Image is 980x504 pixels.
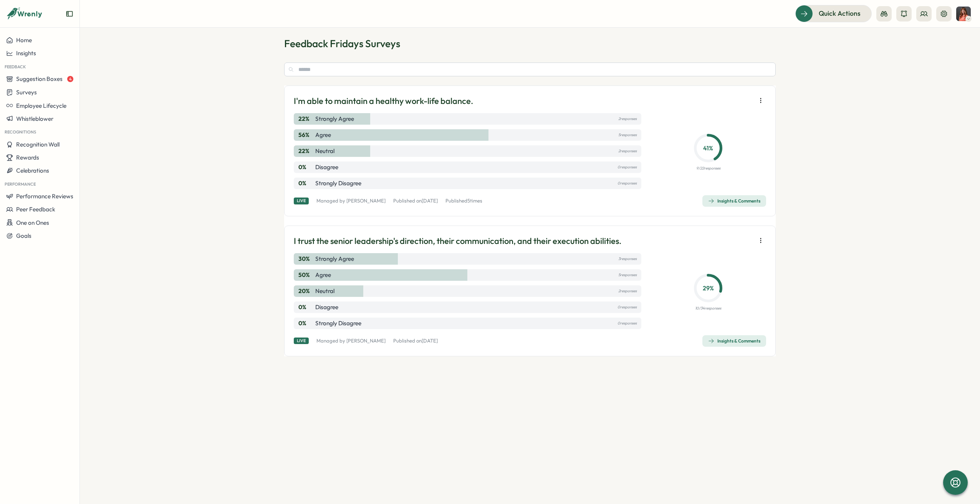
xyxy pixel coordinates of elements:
[16,206,55,213] span: Peer Feedback
[16,193,73,200] span: Performance Reviews
[617,179,637,188] p: 0 responses
[16,141,60,148] span: Recognition Wall
[16,49,36,57] span: Insights
[315,303,338,311] p: Disagree
[696,165,720,171] p: 9 / 22 responses
[294,198,309,204] div: Live
[393,198,438,204] p: Published on
[315,179,361,188] p: Strongly disagree
[16,167,49,174] span: Celebrations
[618,115,637,123] p: 2 responses
[422,198,438,204] span: [DATE]
[298,131,314,139] p: 56 %
[298,147,314,155] p: 22 %
[294,235,621,247] p: I trust the senior leadership's direction, their communication, and their execution abilities.
[617,319,637,328] p: 0 responses
[67,76,73,82] span: 4
[708,338,760,344] div: Insights & Comments
[298,287,314,295] p: 20 %
[298,303,314,311] p: 0 %
[315,115,354,123] p: Strongly agree
[66,10,73,18] button: Expand sidebar
[16,154,39,161] span: Rewards
[315,319,361,328] p: Strongly disagree
[393,338,438,344] p: Published on
[702,195,766,207] button: Insights & Comments
[346,338,386,344] a: [PERSON_NAME]
[696,283,720,293] p: 29 %
[617,163,637,171] p: 0 responses
[16,102,66,109] span: Employee Lifecycle
[315,147,334,155] p: Neutral
[617,303,637,311] p: 0 responses
[315,255,354,263] p: Strongly agree
[298,319,314,328] p: 0 %
[294,338,309,344] div: Live
[298,179,314,188] p: 0 %
[618,147,637,155] p: 2 responses
[284,37,776,50] h1: Feedback Fridays Surveys
[16,219,49,226] span: One on Ones
[467,198,470,204] span: 5
[16,89,37,96] span: Surveys
[315,287,334,295] p: Neutral
[445,198,482,204] p: Published times
[618,287,637,295] p: 2 responses
[294,95,473,107] p: I'm able to maintain a healthy work-life balance.
[695,305,721,311] p: 10 / 34 responses
[696,143,720,153] p: 41 %
[702,335,766,347] button: Insights & Comments
[298,271,314,279] p: 50 %
[298,255,314,263] p: 30 %
[16,232,31,239] span: Goals
[16,36,32,44] span: Home
[956,7,971,21] img: Nikki Kean
[316,198,386,204] p: Managed by
[819,8,861,18] span: Quick Actions
[346,198,386,204] a: [PERSON_NAME]
[16,75,63,82] span: Suggestion Boxes
[298,115,314,123] p: 22 %
[16,115,53,122] span: Whistleblower
[618,131,637,139] p: 5 responses
[315,271,331,279] p: Agree
[618,271,637,279] p: 5 responses
[315,163,338,171] p: Disagree
[708,198,760,204] div: Insights & Comments
[315,131,331,139] p: Agree
[316,338,386,344] p: Managed by
[422,338,438,344] span: [DATE]
[618,255,637,263] p: 3 responses
[298,163,314,171] p: 0 %
[795,5,872,22] button: Quick Actions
